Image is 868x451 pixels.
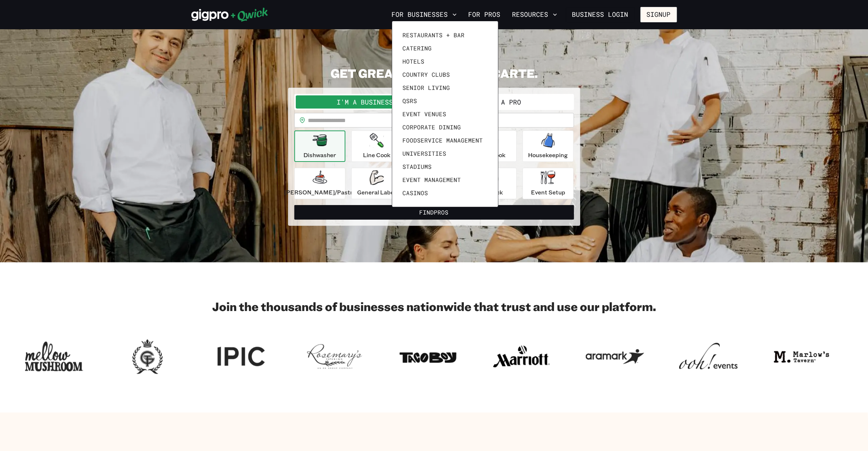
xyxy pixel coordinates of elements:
[402,150,446,157] span: Universities
[402,124,461,131] span: Corporate Dining
[402,31,464,39] span: Restaurants + Bar
[402,84,450,91] span: Senior Living
[402,110,446,118] span: Event Venues
[402,189,428,197] span: Casinos
[402,163,432,170] span: Stadiums
[402,97,417,105] span: QSRs
[402,58,424,65] span: Hotels
[402,176,461,183] span: Event Management
[402,137,483,144] span: Foodservice Management
[402,71,450,78] span: Country Clubs
[402,45,432,52] span: Catering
